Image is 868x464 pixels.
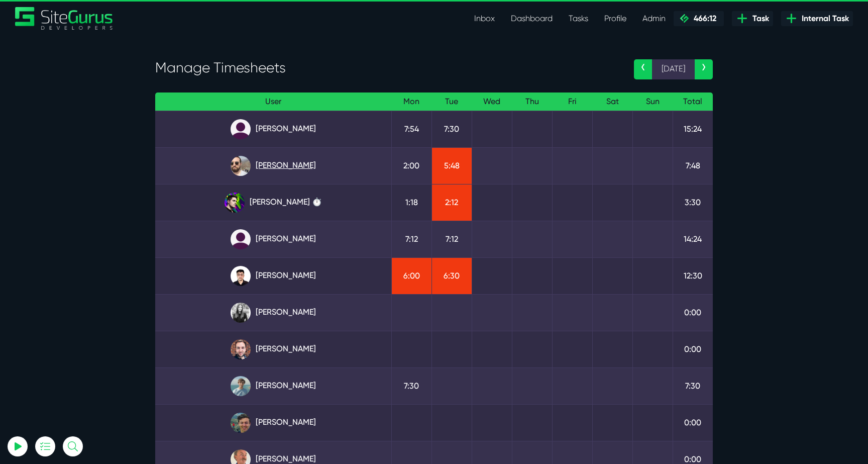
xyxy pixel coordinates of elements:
td: 15:24 [673,111,713,147]
a: Admin [634,9,674,29]
a: [PERSON_NAME] [163,266,383,286]
th: Sun [632,92,673,111]
td: 2:12 [431,184,472,221]
a: Inbox [466,9,503,29]
td: 7:30 [673,367,713,404]
th: Tue [431,92,472,111]
span: Task [748,13,769,25]
td: 0:00 [673,331,713,367]
a: [PERSON_NAME] [163,376,383,396]
td: 7:30 [391,367,431,404]
td: 0:00 [673,404,713,441]
td: 7:12 [391,221,431,257]
a: Task [732,11,773,26]
img: xv1kmavyemxtguplm5ir.png [231,266,251,286]
span: 466:12 [690,14,716,23]
a: Dashboard [503,9,561,29]
th: Mon [391,92,431,111]
td: 7:30 [431,111,472,147]
td: 6:00 [391,257,431,294]
a: [PERSON_NAME] [163,339,383,359]
a: Internal Task [781,11,853,26]
td: 12:30 [673,257,713,294]
span: Internal Task [798,13,849,25]
a: Profile [596,9,634,29]
img: default_qrqg0b.png [231,229,251,249]
img: ublsy46zpoyz6muduycb.jpg [231,156,251,176]
img: esb8jb8dmrsykbqurfoz.jpg [231,413,251,433]
img: tfogtqcjwjterk6idyiu.jpg [231,339,251,359]
td: 1:18 [391,184,431,221]
a: [PERSON_NAME] [163,119,383,139]
a: [PERSON_NAME] [163,156,383,176]
td: 6:30 [431,257,472,294]
span: [DATE] [652,59,695,79]
button: Log In [33,177,143,199]
a: Tasks [561,9,596,29]
img: rxuxidhawjjb44sgel4e.png [225,193,245,213]
th: Fri [552,92,592,111]
td: 14:24 [673,221,713,257]
th: Wed [472,92,512,111]
a: › [695,59,713,79]
a: [PERSON_NAME] ⏱️ [163,193,383,213]
td: 7:48 [673,147,713,184]
th: Sat [592,92,632,111]
a: [PERSON_NAME] [163,303,383,323]
a: SiteGurus [15,7,114,30]
th: Thu [512,92,552,111]
img: Sitegurus Logo [15,7,114,30]
td: 7:12 [431,221,472,257]
h3: Manage Timesheets [155,59,619,76]
th: Total [673,92,713,111]
img: default_qrqg0b.png [231,119,251,139]
a: 466:12 [674,11,724,26]
a: ‹ [634,59,652,79]
td: 0:00 [673,294,713,331]
input: Email [33,118,143,140]
a: [PERSON_NAME] [163,229,383,249]
a: [PERSON_NAME] [163,413,383,433]
img: tkl4csrki1nqjgf0pb1z.png [231,376,251,396]
img: rgqpcqpgtbr9fmz9rxmm.jpg [231,303,251,323]
td: 2:00 [391,147,431,184]
td: 5:48 [431,147,472,184]
td: 3:30 [673,184,713,221]
th: User [155,92,391,111]
td: 7:54 [391,111,431,147]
